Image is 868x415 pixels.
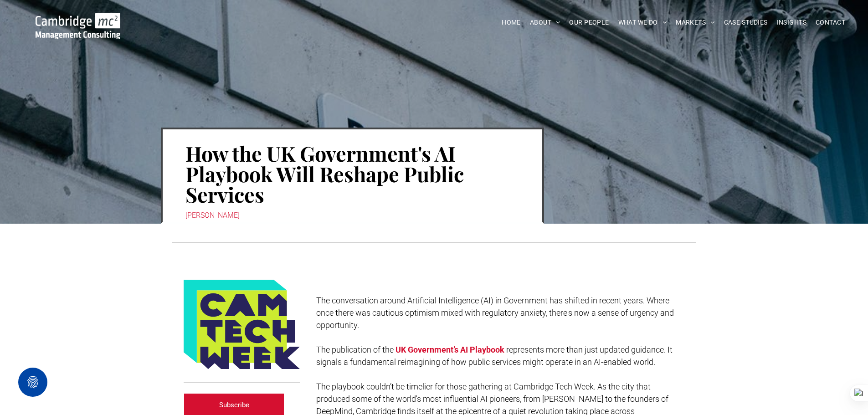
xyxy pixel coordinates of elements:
[185,142,519,205] h1: How the UK Government's AI Playbook Will Reshape Public Services
[811,15,850,30] a: CONTACT
[719,15,772,30] a: CASE STUDIES
[36,13,120,39] img: Go to Homepage
[772,15,811,30] a: INSIGHTS
[184,280,300,369] img: Logo featuring the words CAM TECH WEEK in bold, dark blue letters on a yellow-green background, w...
[671,15,719,30] a: MARKETS
[316,296,674,330] span: The conversation around Artificial Intelligence (AI) in Government has shifted in recent years. W...
[316,345,394,354] span: The publication of the
[395,345,504,354] a: UK Government’s AI Playbook
[185,209,519,222] div: [PERSON_NAME]
[525,15,565,30] a: ABOUT
[497,15,525,30] a: HOME
[565,15,613,30] a: OUR PEOPLE
[614,15,672,30] a: WHAT WE DO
